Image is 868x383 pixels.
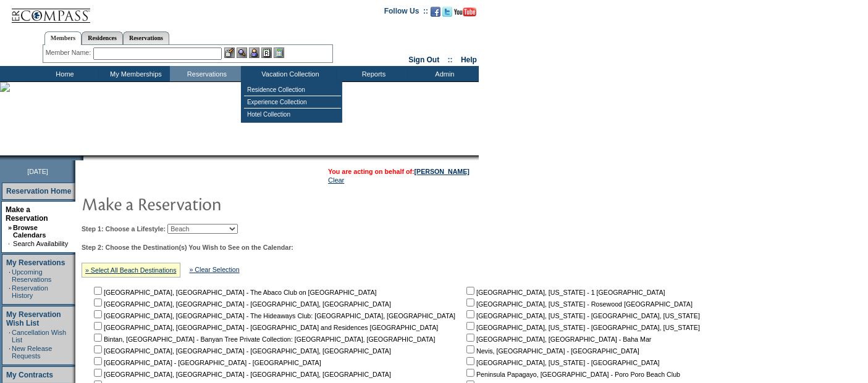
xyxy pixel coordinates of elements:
img: pgTtlMakeReservation.gif [82,191,329,216]
b: Step 1: Choose a Lifestyle: [82,225,166,233]
td: · [9,268,11,283]
span: You are acting on behalf of: [328,168,470,175]
img: b_calculator.gif [274,47,284,58]
a: Follow us on Twitter [442,10,452,18]
a: Upcoming Reservations [12,268,51,283]
td: My Memberships [99,66,170,81]
a: » Select All Beach Destinations [85,266,177,274]
nobr: [GEOGRAPHIC_DATA], [US_STATE] - 1 [GEOGRAPHIC_DATA] [464,289,665,296]
td: · [9,284,11,299]
img: Subscribe to our YouTube Channel [454,7,476,17]
nobr: [GEOGRAPHIC_DATA], [GEOGRAPHIC_DATA] - The Hideaways Club: [GEOGRAPHIC_DATA], [GEOGRAPHIC_DATA] [91,312,455,319]
a: Become our fan on Facebook [431,10,440,18]
img: promoShadowLeftCorner.gif [79,155,83,160]
nobr: [GEOGRAPHIC_DATA] - [GEOGRAPHIC_DATA] - [GEOGRAPHIC_DATA] [91,359,321,366]
img: Impersonate [249,47,259,58]
img: Follow us on Twitter [442,7,452,17]
a: » Clear Selection [190,266,240,273]
div: Member Name: [46,47,93,58]
td: Residence Collection [244,84,341,96]
img: b_edit.gif [224,47,235,58]
a: My Reservation Wish List [6,310,61,327]
a: Browse Calendars [13,224,46,239]
b: » [8,224,12,231]
td: · [9,345,11,360]
a: Reservation History [12,284,48,299]
a: Sign Out [408,56,439,64]
td: Experience Collection [244,96,341,109]
img: Become our fan on Facebook [431,7,440,17]
nobr: Peninsula Papagayo, [GEOGRAPHIC_DATA] - Poro Poro Beach Club [464,371,680,378]
a: Clear [328,176,344,184]
a: Reservations [123,31,169,44]
nobr: [GEOGRAPHIC_DATA], [US_STATE] - [GEOGRAPHIC_DATA], [US_STATE] [464,312,700,319]
a: Residences [82,31,123,44]
a: Help [461,56,477,64]
img: View [237,47,247,58]
a: My Contracts [6,371,53,379]
td: · [9,329,11,344]
nobr: [GEOGRAPHIC_DATA], [GEOGRAPHIC_DATA] - [GEOGRAPHIC_DATA] and Residences [GEOGRAPHIC_DATA] [91,324,438,331]
a: [PERSON_NAME] [415,168,470,175]
a: Members [44,31,82,45]
span: :: [448,56,453,64]
nobr: [GEOGRAPHIC_DATA], [GEOGRAPHIC_DATA] - [GEOGRAPHIC_DATA], [GEOGRAPHIC_DATA] [91,371,391,378]
a: New Release Requests [12,345,52,360]
span: [DATE] [27,168,48,175]
a: Reservation Home [6,187,71,196]
a: My Reservations [6,258,65,267]
nobr: [GEOGRAPHIC_DATA], [US_STATE] - Rosewood [GEOGRAPHIC_DATA] [464,300,693,308]
a: Cancellation Wish List [12,329,66,344]
a: Make a Reservation [6,205,48,223]
td: · [8,240,12,247]
td: Follow Us :: [384,6,428,20]
td: Admin [408,66,479,81]
nobr: [GEOGRAPHIC_DATA], [GEOGRAPHIC_DATA] - [GEOGRAPHIC_DATA], [GEOGRAPHIC_DATA] [91,347,391,355]
nobr: [GEOGRAPHIC_DATA], [GEOGRAPHIC_DATA] - [GEOGRAPHIC_DATA], [GEOGRAPHIC_DATA] [91,300,391,308]
nobr: [GEOGRAPHIC_DATA], [GEOGRAPHIC_DATA] - The Abaco Club on [GEOGRAPHIC_DATA] [91,289,377,296]
nobr: [GEOGRAPHIC_DATA], [US_STATE] - [GEOGRAPHIC_DATA], [US_STATE] [464,324,700,331]
a: Subscribe to our YouTube Channel [454,10,476,18]
td: Vacation Collection [241,66,337,81]
img: blank.gif [83,155,85,160]
td: Reports [337,66,408,81]
img: Reservations [261,47,272,58]
nobr: [GEOGRAPHIC_DATA], [US_STATE] - [GEOGRAPHIC_DATA] [464,359,660,366]
td: Reservations [170,66,241,81]
b: Step 2: Choose the Destination(s) You Wish to See on the Calendar: [82,244,293,251]
a: Search Availability [13,240,68,247]
nobr: Nevis, [GEOGRAPHIC_DATA] - [GEOGRAPHIC_DATA] [464,347,639,355]
nobr: [GEOGRAPHIC_DATA], [GEOGRAPHIC_DATA] - Baha Mar [464,336,651,343]
nobr: Bintan, [GEOGRAPHIC_DATA] - Banyan Tree Private Collection: [GEOGRAPHIC_DATA], [GEOGRAPHIC_DATA] [91,336,436,343]
td: Hotel Collection [244,109,341,120]
td: Home [28,66,99,81]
